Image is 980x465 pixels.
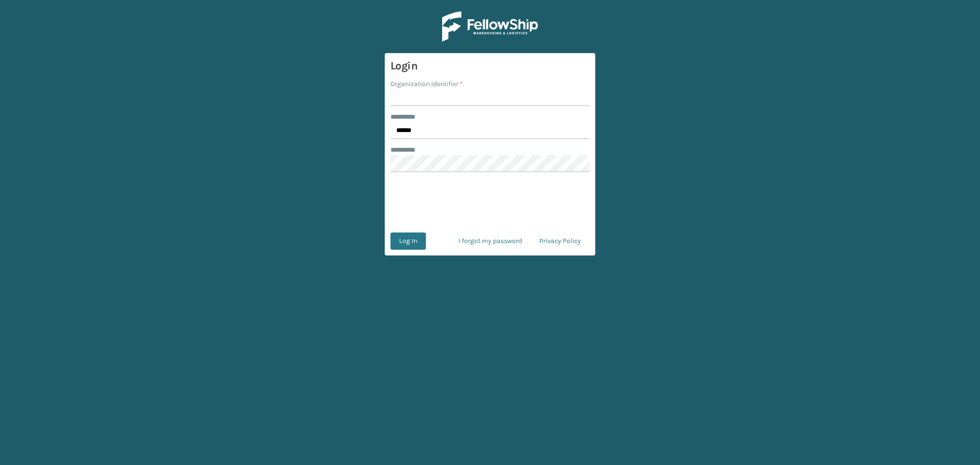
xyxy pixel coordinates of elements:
[442,11,538,42] img: Logo
[531,232,590,250] a: Privacy Policy
[390,59,590,73] h3: Login
[450,232,531,250] a: I forgot my password
[417,184,563,221] iframe: reCAPTCHA
[390,232,426,250] button: Log In
[390,79,463,89] label: Organization Identifier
